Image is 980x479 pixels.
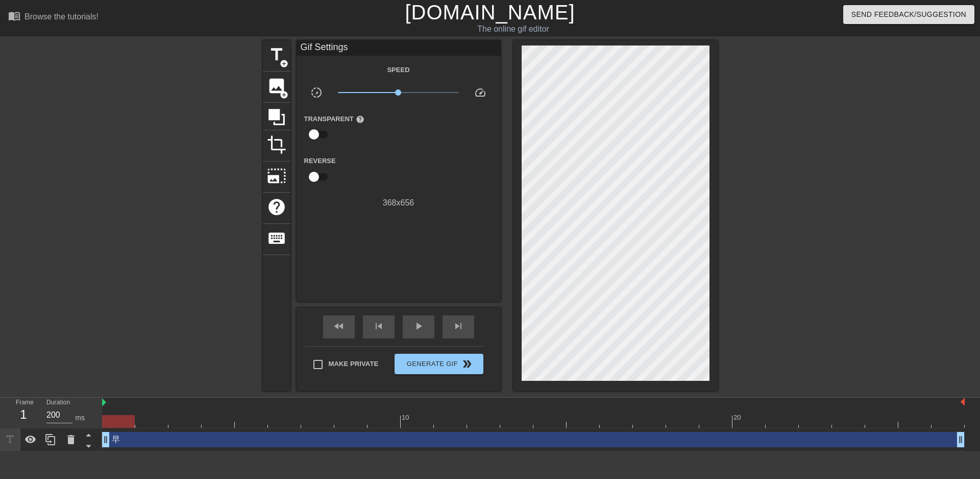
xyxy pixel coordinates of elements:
[333,320,345,332] span: fast_rewind
[267,166,286,186] span: photo_size_select_large
[329,359,379,369] span: Make Private
[961,398,965,406] img: bound-end.png
[843,5,974,24] button: Send Feedback/Suggestion
[8,10,20,22] span: menu_book
[8,10,99,26] a: Browse the tutorials!
[395,354,483,374] button: Generate Gif
[297,40,501,56] div: Gif Settings
[304,156,336,166] label: Reverse
[297,197,501,209] div: 368 x 656
[267,229,286,248] span: keyboard
[267,45,286,64] span: title
[402,413,411,423] div: 10
[24,12,99,21] div: Browse the tutorials!
[399,358,479,370] span: Generate Gif
[267,197,286,217] span: help
[373,320,385,332] span: skip_previous
[280,59,288,68] span: add_circle
[412,320,425,332] span: play_arrow
[474,86,486,99] span: speed
[304,114,364,124] label: Transparent
[310,86,323,99] span: slow_motion_video
[280,90,288,99] span: add_circle
[332,23,695,35] div: The online gif editor
[267,135,286,154] span: crop
[8,398,39,427] div: Frame
[75,413,85,423] div: ms
[452,320,464,332] span: skip_next
[955,435,966,445] span: drag_handle
[733,413,743,423] div: 20
[461,358,473,370] span: double_arrow
[387,65,409,75] label: Speed
[405,1,575,24] a: [DOMAIN_NAME]
[101,435,111,445] span: drag_handle
[851,8,966,21] span: Send Feedback/Suggestion
[356,115,364,124] span: help
[46,400,70,406] label: Duration
[16,405,31,424] div: 1
[267,76,286,96] span: image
